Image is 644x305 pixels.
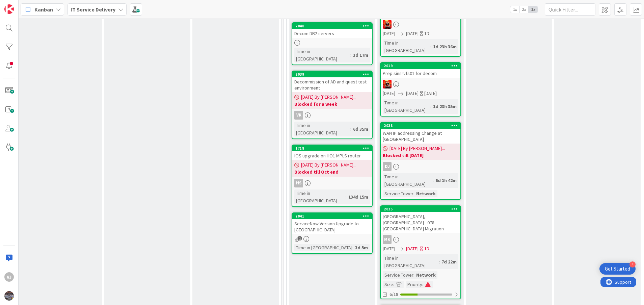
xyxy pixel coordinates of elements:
div: Network [414,271,437,279]
span: [DATE] [383,90,395,97]
div: 2040Decom DB2 servers [292,23,372,38]
span: : [413,190,414,197]
div: Time in [GEOGRAPHIC_DATA] [383,99,430,114]
span: [DATE] [383,245,395,252]
div: VN [381,80,460,88]
div: Time in [GEOGRAPHIC_DATA] [294,189,346,204]
span: : [430,103,431,110]
span: : [346,193,347,201]
div: 2040 [295,24,372,28]
div: 1718 [295,146,372,151]
div: Get Started [605,265,630,272]
div: 1D [424,30,429,37]
span: : [430,43,431,50]
div: 1d 23h 36m [431,43,458,50]
a: 2041ServiceNow Version Upgrade to [GEOGRAPHIC_DATA]Time in [GEOGRAPHIC_DATA]:3d 5m [292,212,373,254]
a: 2038WAN IP addressing Change at [GEOGRAPHIC_DATA][DATE] By [PERSON_NAME]...Blocked till [DATE]DJT... [380,122,461,200]
b: IT Service Delivery [71,6,115,13]
span: : [393,281,394,288]
span: : [433,177,434,184]
div: 6d 35m [351,125,370,133]
div: 2041ServiceNow Version Upgrade to [GEOGRAPHIC_DATA] [292,213,372,234]
div: Time in [GEOGRAPHIC_DATA] [294,48,350,62]
div: VJ [4,272,14,282]
div: 1718 [292,145,372,151]
span: : [413,271,414,279]
div: Open Get Started checklist, remaining modules: 4 [599,263,636,275]
div: 2039 [292,71,372,77]
span: : [350,51,351,59]
a: 2035[GEOGRAPHIC_DATA], [GEOGRAPHIC_DATA] - 078 - [GEOGRAPHIC_DATA] MigrationMK[DATE][DATE]1DTime ... [380,205,461,299]
span: [DATE] By [PERSON_NAME]... [301,94,356,101]
span: 1x [510,6,519,13]
div: 3d 5m [353,244,370,251]
div: 2041 [295,214,372,219]
span: : [350,125,351,133]
div: HS [294,179,303,187]
div: VK [292,111,372,120]
div: 6d 1h 42m [434,177,458,184]
div: 2040 [292,23,372,29]
div: 7d 22m [440,258,458,265]
div: 1D [424,245,429,252]
div: Time in [GEOGRAPHIC_DATA] [383,173,433,188]
div: 1718IOS upgrade on HO1 MPLS router [292,145,372,160]
span: : [352,244,353,251]
input: Quick Filter... [545,3,595,16]
div: 2038 [381,123,460,129]
div: HS [292,179,372,187]
div: 2035[GEOGRAPHIC_DATA], [GEOGRAPHIC_DATA] - 078 - [GEOGRAPHIC_DATA] Migration [381,206,460,233]
b: Blocked till [DATE] [383,152,458,159]
div: 2035 [384,207,460,211]
div: 1d 23h 35m [431,103,458,110]
div: 2039 [295,72,372,77]
div: Decommission of AD and quest test environment [292,77,372,92]
div: WAN IP addressing Change at [GEOGRAPHIC_DATA] [381,129,460,144]
span: : [439,258,440,265]
span: [DATE] [406,90,419,97]
div: Size [383,281,393,288]
div: DJ [381,162,460,171]
div: 2035 [381,206,460,212]
div: MK [383,235,392,244]
span: 1 [298,236,302,240]
div: Service Tower [383,271,413,279]
div: 2019 [381,63,460,69]
div: 2019Prep sinsrvfs01 for decom [381,63,460,78]
div: Priority [406,281,422,288]
div: Service Tower [383,190,413,197]
img: VN [383,20,392,29]
div: [DATE] [424,90,437,97]
div: 4 [629,261,636,268]
div: 2038 [384,123,460,128]
span: : [422,281,423,288]
div: DJ [383,162,392,171]
div: Prep sinsrvfs01 for decom [381,69,460,78]
a: 2019Prep sinsrvfs01 for decomVN[DATE][DATE][DATE]Time in [GEOGRAPHIC_DATA]:1d 23h 35m [380,62,461,117]
div: Time in [GEOGRAPHIC_DATA] [294,244,352,251]
b: Blocked till Oct end [294,169,370,175]
div: VK [294,111,303,120]
img: VN [383,80,392,88]
div: ServiceNow Version Upgrade to [GEOGRAPHIC_DATA] [292,219,372,234]
div: [GEOGRAPHIC_DATA], [GEOGRAPHIC_DATA] - 078 - [GEOGRAPHIC_DATA] Migration [381,212,460,233]
a: 2040Decom DB2 serversTime in [GEOGRAPHIC_DATA]:3d 17m [292,22,373,65]
span: [DATE] [383,30,395,37]
span: [DATE] By [PERSON_NAME]... [390,145,445,152]
a: 2039Decommission of AD and quest test environment[DATE] By [PERSON_NAME]...Blocked for a weekVKTi... [292,71,373,139]
span: [DATE] [406,30,419,37]
span: 3x [529,6,538,13]
span: 2x [519,6,529,13]
div: Network [414,190,437,197]
img: avatar [4,291,14,301]
span: 6/18 [390,291,398,298]
b: Blocked for a week [294,101,370,107]
div: 2039Decommission of AD and quest test environment [292,71,372,92]
span: Support [14,1,31,9]
span: [DATE] [406,245,419,252]
img: Visit kanbanzone.com [4,4,14,14]
div: Time in [GEOGRAPHIC_DATA] [383,39,430,54]
span: [DATE] By [PERSON_NAME]... [301,161,356,169]
div: VN [381,20,460,29]
div: Decom DB2 servers [292,29,372,38]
